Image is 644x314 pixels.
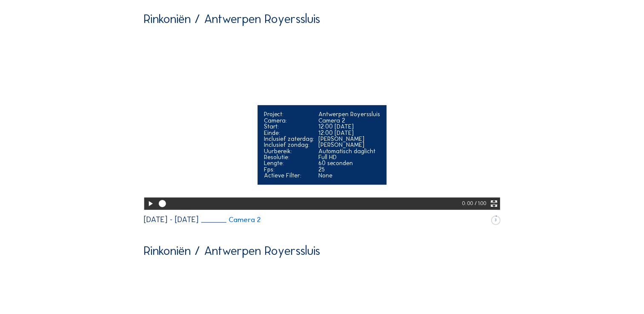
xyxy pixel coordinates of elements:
div: Inclusief zondag: [264,142,314,148]
div: 12:00 [DATE] [318,130,380,136]
div: Start: [264,123,314,129]
div: Rinkoniën / Antwerpen Royerssluis [144,13,320,26]
div: / 1:00 [475,197,487,210]
div: Lengte: [264,160,314,166]
div: 0: 00 [462,197,475,210]
div: [DATE] - [DATE] [144,216,198,224]
div: Antwerpen Royerssluis [318,111,380,117]
a: Camera 2 [201,216,261,223]
div: 60 seconden [318,160,380,166]
div: Inclusief zaterdag: [264,136,314,142]
div: Uurbereik: [264,148,314,154]
div: 25 [318,166,380,172]
div: Rinkoniën / Antwerpen Royerssluis [144,245,320,257]
div: [PERSON_NAME] [318,136,380,142]
div: Camera 2 [318,117,380,123]
div: Fps: [264,166,314,172]
div: Resolutie: [264,154,314,160]
div: Camera: [264,117,314,123]
div: Full HD [318,154,380,160]
video: Your browser does not support the video tag. [144,31,500,209]
div: 12:00 [DATE] [318,123,380,129]
div: Project: [264,111,314,117]
div: [PERSON_NAME] [318,142,380,148]
div: None [318,172,380,178]
div: Einde: [264,130,314,136]
div: Automatisch daglicht [318,148,380,154]
div: Actieve Filter: [264,172,314,178]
